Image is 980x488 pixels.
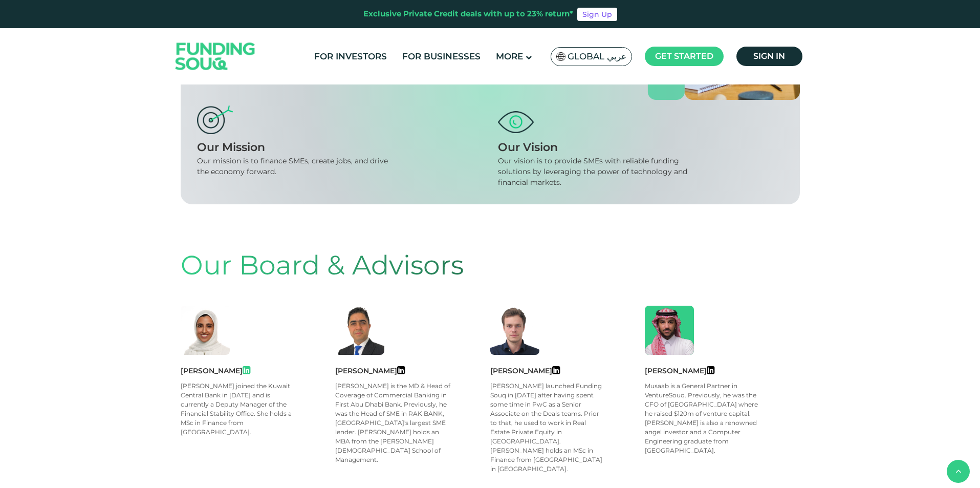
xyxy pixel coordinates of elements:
div: [PERSON_NAME] launched Funding Souq in [DATE] after having spent some time in PwC as a Senior Ass... [490,381,606,474]
div: [PERSON_NAME] joined the Kuwait Central Bank in [DATE] and is currently a Deputy Manager of the F... [181,381,297,437]
span: Get started [655,51,713,61]
a: Sign Up [577,8,617,21]
a: For Investors [312,48,389,65]
div: Exclusive Private Credit deals with up to 23% return* [363,8,573,20]
span: Global عربي [568,51,626,62]
img: mission [197,105,233,134]
span: Our Board & Advisors [181,249,464,281]
span: More [496,51,523,61]
a: Sign in [736,47,802,66]
div: [PERSON_NAME] [335,365,490,376]
img: vision [498,111,534,133]
img: SA Flag [556,52,565,61]
img: Member Image [181,306,230,355]
img: Logo [165,31,266,82]
div: Our Vision [498,139,783,156]
div: [PERSON_NAME] [490,365,645,376]
div: Our Mission [197,139,483,156]
div: Our mission is to finance SMEs, create jobs, and drive the economy forward. [197,156,397,177]
span: Sign in [753,51,785,61]
img: Member Image [335,306,384,355]
img: Member Image [490,306,539,355]
div: Our vision is to provide SMEs with reliable funding solutions by leveraging the power of technolo... [498,156,698,188]
a: For Businesses [400,48,483,65]
div: [PERSON_NAME] [181,365,336,376]
div: [PERSON_NAME] is the MD & Head of Coverage of Commercial Banking in First Abu Dhabi Bank. Previou... [335,381,451,464]
div: [PERSON_NAME] [645,365,800,376]
button: back [947,460,970,483]
div: Musaab is a General Partner in VentureSouq. Previously, he was the CFO of [GEOGRAPHIC_DATA] where... [645,381,761,455]
img: Member Image [645,306,694,355]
